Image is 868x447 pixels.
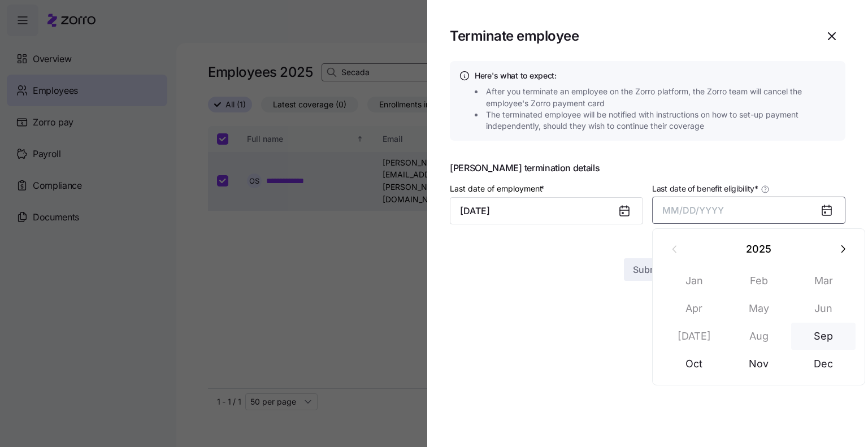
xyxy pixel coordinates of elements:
button: Sep [791,323,856,350]
button: Apr [662,295,726,322]
button: [DATE] [662,323,726,350]
span: [PERSON_NAME] termination details [450,163,845,172]
button: Feb [727,267,791,294]
button: Nov [727,350,791,377]
span: After you terminate an employee on the Zorro platform, the Zorro team will cancel the employee's ... [486,86,840,109]
button: May [727,295,791,322]
button: Dec [791,350,856,377]
button: Submit [624,258,672,281]
input: MM/DD/YYYY [450,197,643,224]
button: Aug [727,323,791,350]
h1: Terminate employee [450,27,809,45]
span: Submit [633,263,663,276]
span: The terminated employee will be notified with instructions on how to set-up payment independently... [486,109,840,132]
span: Last date of benefit eligibility * [652,183,758,194]
button: Jun [791,295,856,322]
span: MM/DD/YYYY [662,205,724,216]
button: 2025 [689,236,829,263]
button: Oct [662,350,726,377]
button: MM/DD/YYYY [652,197,845,224]
h4: Here's what to expect: [475,70,836,81]
button: Mar [791,267,856,294]
span: Last date of benefit eligibility is required [652,228,794,240]
label: Last date of employment [450,183,546,195]
button: Jan [662,267,726,294]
